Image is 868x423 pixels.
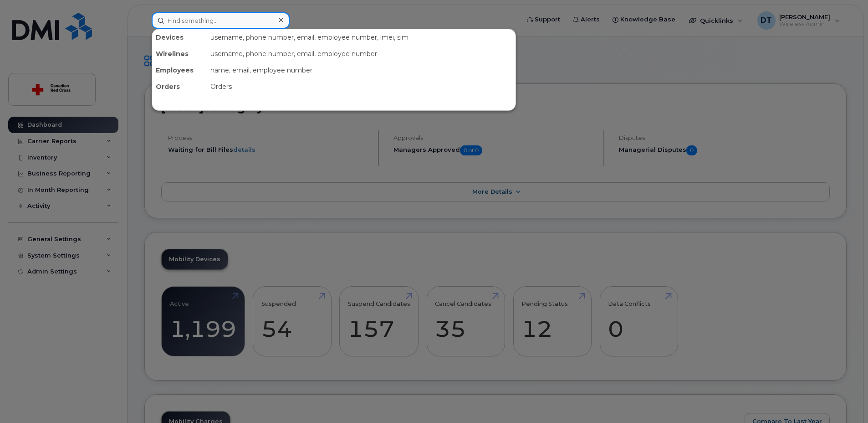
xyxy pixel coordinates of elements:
div: username, phone number, email, employee number, imei, sim [207,29,516,46]
div: name, email, employee number [207,62,516,78]
div: Orders [152,78,207,95]
div: username, phone number, email, employee number [207,46,516,62]
div: Employees [152,62,207,78]
div: Wirelines [152,46,207,62]
div: Devices [152,29,207,46]
div: Orders [207,78,516,95]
